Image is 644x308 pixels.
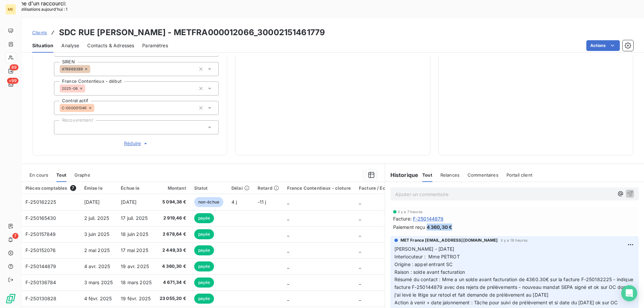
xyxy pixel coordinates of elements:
span: 4 févr. 2025 [84,296,112,301]
div: Échue le [121,185,152,191]
span: 18 mars 2025 [121,280,152,285]
img: Logo LeanPay [5,293,16,304]
span: _ [359,280,361,285]
span: F-250130828 [25,296,57,301]
span: _ [359,296,361,301]
span: 4 360,30 € [427,224,452,231]
span: Contacts & Adresses [87,42,134,49]
span: _ [287,215,289,221]
span: 4 671,34 € [160,279,186,286]
span: Réduire [124,140,149,147]
span: 2 juil. 2025 [84,215,109,221]
div: Pièces comptables [25,185,76,191]
span: F-250144879 [25,263,56,269]
span: payée [194,229,214,239]
span: Raison : solde avant facturation [394,269,465,275]
span: payée [194,245,214,255]
span: _ [359,263,361,269]
span: F-250157849 [25,231,56,237]
span: 4 avr. 2025 [84,263,110,269]
span: [DATE] [84,199,100,205]
span: F-250136784 [25,280,56,285]
span: Paiement reçu [393,224,425,231]
span: _ [287,263,289,269]
span: _ [359,247,361,253]
span: Tout [422,172,432,178]
span: 7 [12,233,18,239]
span: F-250144879 [413,215,444,222]
button: Actions [586,40,620,51]
span: _ [287,199,289,205]
span: 7 [70,185,76,191]
h6: Historique [385,171,419,179]
span: _ [287,231,289,237]
span: Relances [440,172,460,178]
span: 5 094,38 € [160,199,186,205]
span: C-000001346 [62,106,87,110]
span: F-250165430 [25,215,56,221]
span: 2 678,64 € [160,231,186,238]
span: -11 j [258,199,266,205]
span: F-250182225 [25,199,56,205]
span: Facture : [393,215,412,222]
span: payée [194,278,214,288]
span: payée [194,261,214,271]
span: +99 [7,78,18,84]
span: 18 juin 2025 [121,231,148,237]
span: Commentaires [468,172,498,178]
span: _ [287,296,289,301]
span: Origine : appel entrant SC [394,261,453,267]
input: Ajouter une valeur [94,105,100,111]
div: Délai [231,185,250,191]
span: 19 avr. 2025 [121,263,149,269]
div: Montant [160,185,186,191]
span: 3 mars 2025 [84,280,113,285]
span: Tout [56,172,66,178]
span: _ [359,231,361,237]
span: 4 360,30 € [160,263,186,270]
span: Paramètres [142,42,168,49]
span: F-250152076 [25,247,56,253]
input: Ajouter une valeur [90,66,96,72]
span: 4 j [231,199,237,205]
input: Ajouter une valeur [60,124,65,130]
span: Interlocuteur : Mme PETROT [394,254,460,259]
span: Portail client [506,172,532,178]
span: il y a 7 heures [398,210,423,214]
div: Open Intercom Messenger [621,285,637,301]
span: 23 055,20 € [160,295,186,302]
span: Action à venir + date jalonnement : Tâche pour suivi de prélèvement et si date du [DATE] ok sur OC [394,300,618,305]
span: 3 juin 2025 [84,231,110,237]
h3: SDC RUE [PERSON_NAME] - METFRA000012066_30002151461779 [59,26,325,39]
span: [PERSON_NAME] - [DATE] [394,246,454,252]
span: Situation [32,42,53,49]
span: Résumé du contact : Mme a un solde avant facturation de 4360.30€ sur la facture F-250182225 - ind... [394,276,635,298]
span: 2 449,33 € [160,247,186,254]
span: Analyse [61,42,79,49]
span: 17 juil. 2025 [121,215,148,221]
div: Facture / Echéancier [359,185,405,191]
span: 2 919,46 € [160,215,186,222]
span: 2025-06 [62,86,78,90]
span: MET France [EMAIL_ADDRESS][DOMAIN_NAME] [400,237,498,243]
span: il y a 18 heures [501,238,528,242]
span: 478969389 [62,67,83,71]
div: Émise le [84,185,113,191]
span: 89 [10,64,18,70]
div: Retard [258,185,279,191]
span: _ [359,199,361,205]
input: Ajouter une valeur [85,85,91,91]
button: Réduire [54,140,219,147]
a: Clients [32,29,47,36]
span: 19 févr. 2025 [121,296,151,301]
span: _ [287,247,289,253]
span: payée [194,294,214,304]
div: France Contentieux - cloture [287,185,351,191]
span: _ [359,215,361,221]
span: 2 mai 2025 [84,247,110,253]
span: payée [194,213,214,223]
span: _ [287,280,289,285]
span: En cours [30,172,48,178]
span: Clients [32,30,47,35]
div: Statut [194,185,223,191]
